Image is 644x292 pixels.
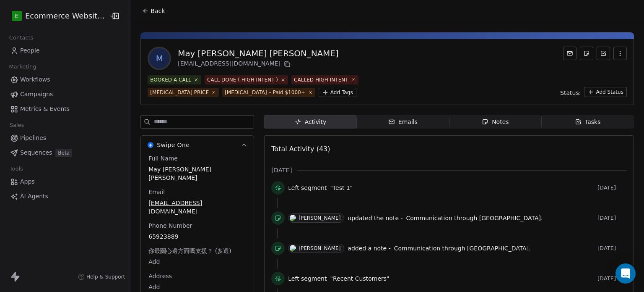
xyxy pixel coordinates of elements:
[288,274,327,283] span: Left segment
[7,146,123,160] a: SequencesBeta
[148,142,153,148] img: Swipe One
[597,215,627,221] span: [DATE]
[141,136,254,154] button: Swipe OneSwipe One
[7,189,123,203] a: AI Agents
[7,131,123,145] a: Pipelines
[584,87,627,97] button: Add Status
[148,232,246,241] span: 65923889
[6,119,28,132] span: Sales
[597,275,627,282] span: [DATE]
[20,90,53,99] span: Campaigns
[178,59,338,69] div: [EMAIL_ADDRESS][DOMAIN_NAME]
[7,87,123,101] a: Campaigns
[271,145,330,153] span: Total Activity (43)
[271,166,292,174] span: [DATE]
[150,76,191,84] div: BOOKED A CALL
[406,215,543,221] span: Communication through [GEOGRAPHIC_DATA].
[151,7,165,15] span: Back
[55,149,72,157] span: Beta
[288,184,327,192] span: Left segment
[78,274,125,280] a: Help & Support
[294,76,348,84] div: CALLED HIGH INTENT
[149,48,169,68] span: M
[147,247,233,255] span: 你最關心邊方面嘅支援？ (多選)
[560,89,581,97] span: Status:
[148,165,246,182] span: May [PERSON_NAME] [PERSON_NAME]
[207,76,278,84] div: CALL DONE ( HIGH INTENT )
[148,258,246,266] span: Add
[394,243,531,253] a: Communication through [GEOGRAPHIC_DATA].
[299,245,340,251] div: [PERSON_NAME]
[7,44,123,58] a: People
[482,118,509,126] div: Notes
[319,88,356,97] button: Add Tags
[20,192,48,201] span: AI Agents
[290,215,296,221] img: S
[157,141,190,149] span: Swipe One
[20,177,35,186] span: Apps
[330,274,389,283] span: "Recent Customers"
[20,148,52,157] span: Sequences
[10,9,103,23] button: EEcommerce Website Builder
[147,154,179,163] span: Full Name
[6,163,26,175] span: Tools
[7,175,123,189] a: Apps
[147,221,194,230] span: Phone Number
[5,32,37,44] span: Contacts
[348,244,390,253] span: added a note -
[597,184,627,191] span: [DATE]
[150,89,209,96] div: [MEDICAL_DATA] PRICE
[25,11,107,21] span: Ecommerce Website Builder
[137,3,170,18] button: Back
[7,102,123,116] a: Metrics & Events
[20,105,70,113] span: Metrics & Events
[15,12,19,20] span: E
[20,75,50,84] span: Workflows
[330,184,353,192] span: "Test 1"
[597,245,627,252] span: [DATE]
[299,215,340,221] div: [PERSON_NAME]
[225,89,305,96] div: [MEDICAL_DATA] – Paid $1000+
[5,61,40,73] span: Marketing
[20,134,46,142] span: Pipelines
[148,283,246,291] span: Add
[147,272,174,280] span: Address
[348,214,402,222] span: updated the note -
[86,274,125,280] span: Help & Support
[615,263,636,284] div: Open Intercom Messenger
[575,118,601,126] div: Tasks
[406,213,543,223] a: Communication through [GEOGRAPHIC_DATA].
[290,245,296,252] img: S
[148,199,246,216] span: [EMAIL_ADDRESS][DOMAIN_NAME]
[394,245,531,252] span: Communication through [GEOGRAPHIC_DATA].
[7,73,123,87] a: Workflows
[178,47,338,59] div: May [PERSON_NAME] [PERSON_NAME]
[147,188,166,196] span: Email
[388,118,418,126] div: Emails
[20,46,40,55] span: People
